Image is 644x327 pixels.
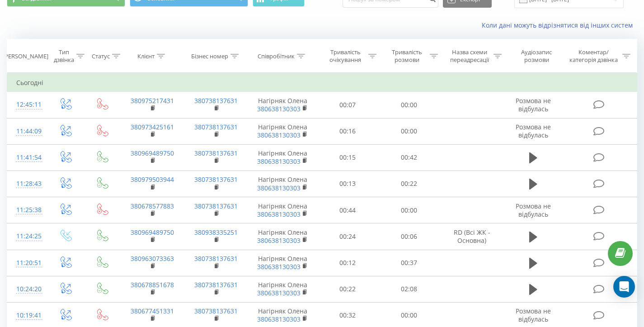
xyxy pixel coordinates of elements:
a: 380638130303 [257,289,301,297]
td: Сьогодні [7,74,637,92]
a: 380979503944 [131,175,174,184]
td: Нагірняк Олена [248,276,317,302]
a: 380969489750 [131,149,174,157]
a: 380638130303 [257,157,301,166]
a: 380738137631 [194,96,238,105]
a: 380738137631 [194,254,238,263]
div: 11:24:25 [16,227,38,245]
a: 380677451331 [131,307,174,315]
div: Коментар/категорія дзвінка [567,48,620,64]
td: 02:08 [378,276,440,302]
td: Нагірняк Олена [248,171,317,197]
div: Тривалість очікування [325,48,366,64]
div: Співробітник [258,52,295,60]
a: 380738137631 [194,280,238,289]
a: 380638130303 [257,315,301,323]
div: Статус [92,52,110,60]
a: 380638130303 [257,131,301,139]
a: Коли дані можуть відрізнятися вiд інших систем [482,21,637,29]
a: 380638130303 [257,104,301,113]
td: 00:42 [378,144,440,171]
span: Розмова не відбулась [516,202,551,218]
td: 00:12 [317,250,378,276]
a: 380738137631 [194,307,238,315]
td: Нагірняк Олена [248,144,317,171]
td: 00:00 [378,92,440,118]
div: Open Intercom Messenger [613,276,635,298]
div: Назва схеми переадресації [448,48,492,64]
td: Нагірняк Олена [248,92,317,118]
span: Розмова не відбулась [516,96,551,113]
a: 380638130303 [257,236,301,245]
div: Аудіозапис розмови [512,48,561,64]
td: 00:13 [317,171,378,197]
a: 380678851678 [131,280,174,289]
div: Тип дзвінка [54,48,74,64]
td: Нагірняк Олена [248,197,317,223]
div: Тривалість розмови [387,48,428,64]
div: [PERSON_NAME] [3,52,48,60]
td: 00:16 [317,118,378,144]
div: 11:20:51 [16,254,38,272]
td: Нагірняк Олена [248,223,317,250]
td: RD (Всі ЖК - Основна) [440,223,504,250]
div: 10:24:20 [16,280,38,298]
a: 380975217431 [131,96,174,105]
div: 12:45:11 [16,96,38,114]
a: 380638130303 [257,262,301,271]
a: 380638130303 [257,210,301,218]
td: 00:07 [317,92,378,118]
a: 380738137631 [194,149,238,157]
a: 380738137631 [194,175,238,184]
td: 00:22 [317,276,378,302]
td: 00:00 [378,118,440,144]
td: Нагірняк Олена [248,118,317,144]
td: 00:06 [378,223,440,250]
div: Клієнт [137,52,155,60]
a: 380963073363 [131,254,174,263]
td: 00:37 [378,250,440,276]
span: Розмова не відбулась [516,307,551,323]
a: 380969489750 [131,228,174,237]
a: 380738137631 [194,123,238,131]
td: 00:22 [378,171,440,197]
td: 00:00 [378,197,440,223]
div: 10:19:41 [16,307,38,324]
a: 380738137631 [194,202,238,210]
div: 11:44:09 [16,123,38,140]
td: 00:15 [317,144,378,171]
td: Нагірняк Олена [248,250,317,276]
a: 380973425161 [131,123,174,131]
div: 11:25:38 [16,201,38,219]
div: 11:28:43 [16,175,38,193]
td: 00:44 [317,197,378,223]
a: 380938335251 [194,228,238,237]
a: 380638130303 [257,184,301,192]
div: Бізнес номер [191,52,228,60]
a: 380678577883 [131,202,174,210]
td: 00:24 [317,223,378,250]
span: Розмова не відбулась [516,123,551,139]
div: 11:41:54 [16,149,38,166]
